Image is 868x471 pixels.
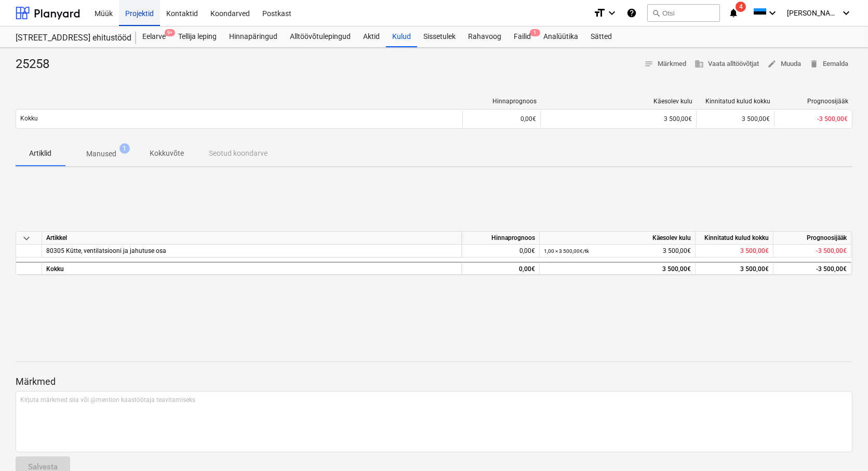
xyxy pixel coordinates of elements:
[16,56,58,73] div: 25258
[740,247,769,254] span: 3 500,00€
[223,26,284,47] a: Hinnapäringud
[136,26,172,47] div: Eelarve
[544,263,691,276] div: 3 500,00€
[644,59,653,69] span: notes
[773,232,851,245] div: Prognoosijääk
[462,262,540,275] div: 0,00€
[530,29,540,36] span: 1
[690,56,763,72] button: Vaata alltöövõtjat
[136,26,172,47] a: Eelarve9+
[584,26,618,47] a: Sätted
[150,148,184,159] p: Kokkuvõte
[840,7,852,19] i: keyboard_arrow_down
[20,114,38,123] p: Kokku
[644,58,686,70] span: Märkmed
[165,29,175,36] span: 9+
[462,26,508,47] a: Rahavoog
[695,59,704,69] span: business
[767,58,801,70] span: Muuda
[779,98,848,105] div: Prognoosijääk
[119,143,130,154] span: 1
[357,26,386,47] a: Aktid
[652,9,660,17] span: search
[417,26,462,47] a: Sissetulek
[817,115,848,123] span: -3 500,00€
[28,148,53,159] p: Artiklid
[42,262,462,275] div: Kokku
[816,421,868,471] iframe: Chat Widget
[462,232,540,245] div: Hinnaprognoos
[809,59,819,69] span: delete
[647,4,720,22] button: Otsi
[606,7,618,19] i: keyboard_arrow_down
[766,7,779,19] i: keyboard_arrow_down
[172,26,223,47] a: Tellija leping
[809,58,848,70] span: Eemalda
[20,232,33,245] span: keyboard_arrow_down
[544,248,589,254] small: 1,00 × 3 500,00€ / tk
[696,232,773,245] div: Kinnitatud kulud kokku
[508,26,537,47] a: Failid1
[696,111,774,127] div: 3 500,00€
[593,7,606,19] i: format_size
[16,33,124,44] div: [STREET_ADDRESS] ehitustööd
[462,245,540,258] div: 0,00€
[86,149,116,159] p: Manused
[544,245,691,258] div: 3 500,00€
[696,262,773,275] div: 3 500,00€
[626,7,637,19] i: Abikeskus
[701,98,770,105] div: Kinnitatud kulud kokku
[540,232,696,245] div: Käesolev kulu
[763,56,805,72] button: Muuda
[46,247,166,254] span: 80305 Kütte, ventilatsiooni ja jahutuse osa
[545,98,692,105] div: Käesolev kulu
[728,7,739,19] i: notifications
[787,9,839,17] span: [PERSON_NAME]
[467,98,537,105] div: Hinnaprognoos
[386,26,417,47] a: Kulud
[640,56,690,72] button: Märkmed
[42,232,462,245] div: Artikkel
[816,247,847,254] span: -3 500,00€
[462,111,540,127] div: 0,00€
[545,115,692,123] div: 3 500,00€
[736,2,746,12] span: 4
[773,262,851,275] div: -3 500,00€
[767,59,777,69] span: edit
[284,26,357,47] a: Alltöövõtulepingud
[16,375,852,388] p: Märkmed
[508,26,537,47] div: Failid
[805,56,852,72] button: Eemalda
[537,26,584,47] a: Analüütika
[695,58,759,70] span: Vaata alltöövõtjat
